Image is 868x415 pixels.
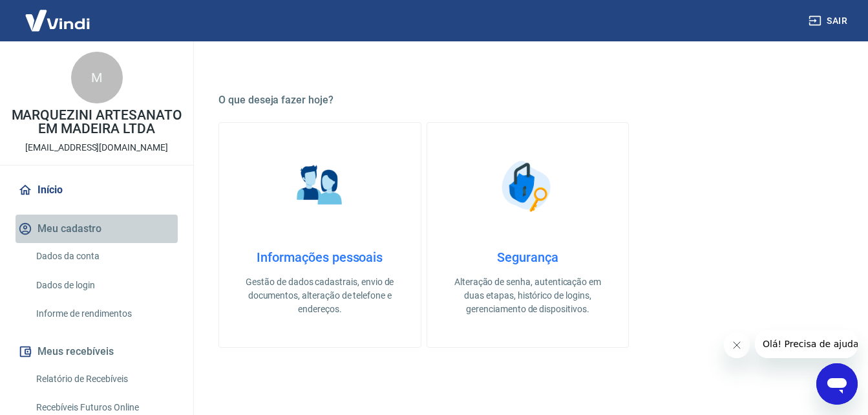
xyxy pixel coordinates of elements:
img: Segurança [495,154,560,218]
p: [EMAIL_ADDRESS][DOMAIN_NAME] [25,141,168,154]
a: Dados da conta [31,243,178,270]
a: Relatório de Recebíveis [31,366,178,392]
a: SegurançaSegurançaAlteração de senha, autenticação em duas etapas, histórico de logins, gerenciam... [427,122,630,348]
button: Meus recebíveis [16,337,178,366]
iframe: Botão para abrir a janela de mensagens [816,363,858,405]
a: Informe de rendimentos [31,301,178,327]
iframe: Mensagem da empresa [755,330,858,358]
p: MARQUEZINI ARTESANATO EM MADEIRA LTDA [10,109,183,136]
img: Vindi [16,1,100,40]
a: Dados de login [31,272,178,299]
img: Informações pessoais [288,154,352,218]
a: Início [16,176,178,204]
p: Alteração de senha, autenticação em duas etapas, histórico de logins, gerenciamento de dispositivos. [448,275,608,316]
button: Meu cadastro [16,215,178,243]
div: M [71,52,123,103]
iframe: Fechar mensagem [724,332,750,358]
a: Informações pessoaisInformações pessoaisGestão de dados cadastrais, envio de documentos, alteraçã... [218,122,421,348]
button: Sair [806,9,852,33]
h4: Segurança [448,250,608,265]
h5: O que deseja fazer hoje? [218,94,837,107]
h4: Informações pessoais [240,250,400,265]
p: Gestão de dados cadastrais, envio de documentos, alteração de telefone e endereços. [240,275,400,316]
span: Olá! Precisa de ajuda? [8,9,109,19]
